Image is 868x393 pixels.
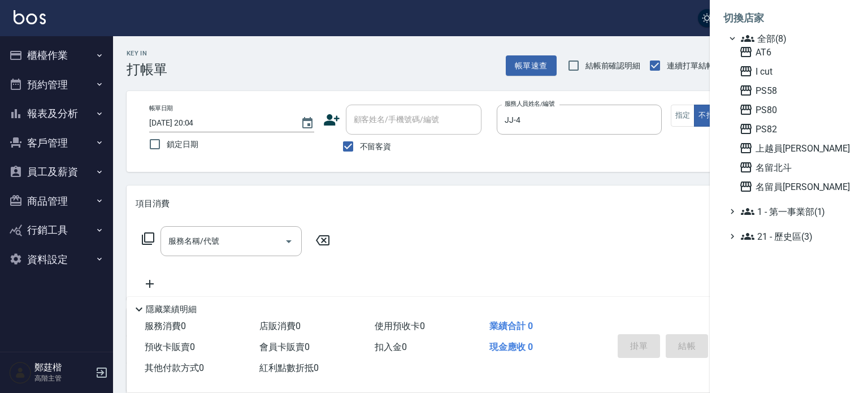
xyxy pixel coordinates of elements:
span: 21 - 歷史區(3) [741,230,850,243]
span: I cut [739,64,850,78]
span: 名留員[PERSON_NAME] [739,180,850,193]
span: PS82 [739,122,850,136]
span: AT6 [739,45,850,59]
li: 切換店家 [723,5,854,32]
span: 名留北斗 [739,161,850,174]
span: 上越員[PERSON_NAME] [739,141,850,155]
span: 全部(8) [741,32,850,45]
span: PS58 [739,84,850,97]
span: PS80 [739,103,850,116]
span: 1 - 第一事業部(1) [741,205,850,218]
